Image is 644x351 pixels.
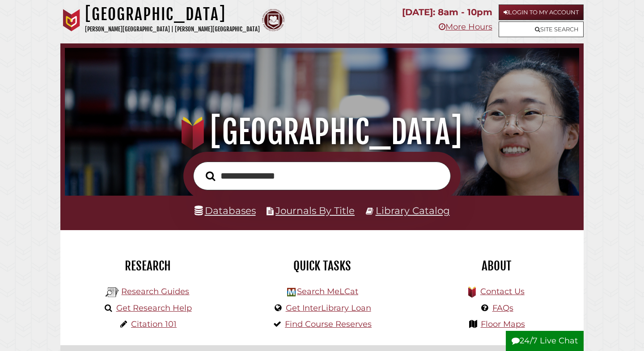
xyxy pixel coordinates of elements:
a: Site Search [499,21,584,37]
h2: Quick Tasks [241,258,402,274]
h1: [GEOGRAPHIC_DATA] [75,112,570,152]
a: Citation 101 [131,319,177,329]
a: Research Guides [121,287,189,296]
a: FAQs [492,303,513,313]
img: Hekman Library Logo [106,286,119,299]
a: Journals By Title [275,205,355,216]
p: [DATE]: 8am - 10pm [402,4,492,20]
img: Calvin University [60,9,83,31]
a: Floor Maps [481,319,525,329]
a: More Hours [439,22,492,32]
a: Get InterLibrary Loan [286,303,371,313]
a: Find Course Reserves [285,319,372,329]
img: Calvin Theological Seminary [262,9,284,31]
a: Get Research Help [116,303,192,313]
a: Search MeLCat [297,287,358,296]
img: Hekman Library Logo [287,288,296,296]
h2: Research [67,258,228,274]
button: Search [201,169,220,184]
a: Library Catalog [376,205,450,216]
i: Search [206,171,215,181]
a: Databases [195,205,256,216]
p: [PERSON_NAME][GEOGRAPHIC_DATA] | [PERSON_NAME][GEOGRAPHIC_DATA] [85,24,260,34]
h2: About [416,258,577,274]
a: Login to My Account [499,4,584,20]
a: Contact Us [480,287,525,296]
h1: [GEOGRAPHIC_DATA] [85,4,260,24]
